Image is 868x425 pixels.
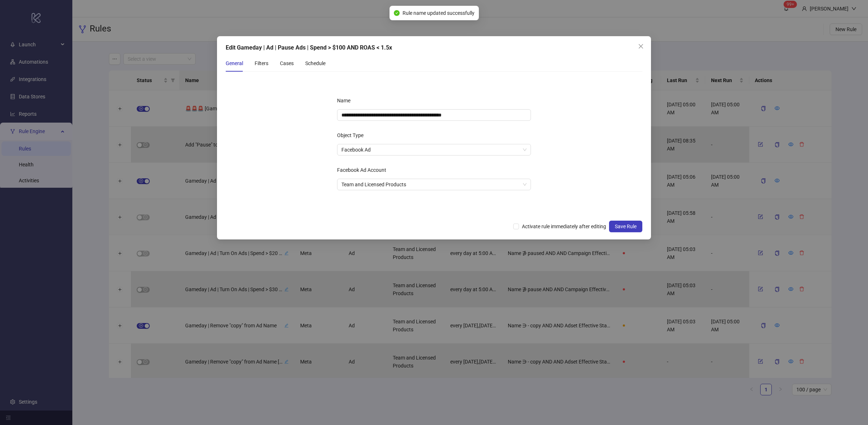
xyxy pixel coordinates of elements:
span: Save Rule [615,224,637,229]
div: Edit Gameday | Ad | Pause Ads | Spend > $100 AND ROAS < 1.5x [226,43,642,52]
input: Name [337,109,531,121]
span: close [638,43,644,49]
span: Facebook Ad [341,144,527,155]
div: Schedule [305,59,325,67]
button: Close [635,41,647,52]
button: Save Rule [609,221,642,232]
label: Name [337,95,355,106]
span: Activate rule immediately after editing [519,222,609,230]
span: Rule name updated successfully [403,9,475,17]
div: Cases [280,59,294,67]
label: Facebook Ad Account [337,164,391,176]
div: Filters [255,59,268,67]
label: Object Type [337,129,368,141]
span: Team and Licensed Products [341,179,527,190]
span: check-circle [394,10,400,16]
div: General [226,59,243,67]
